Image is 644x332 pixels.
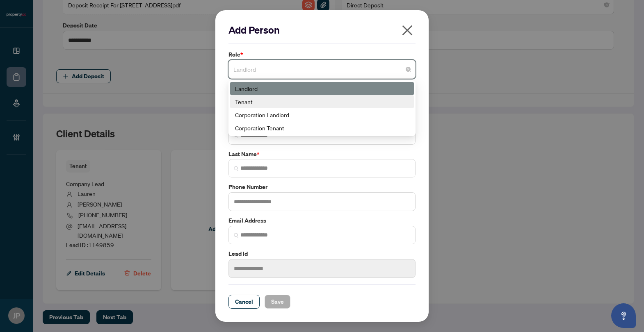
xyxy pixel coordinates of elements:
[401,24,414,37] span: close
[228,50,416,59] label: Role
[235,123,409,132] div: Corporation Tenant
[234,166,239,171] img: search_icon
[228,23,416,36] h2: Add Person
[230,108,414,121] div: Corporation Landlord
[234,233,239,238] img: search_icon
[230,95,414,108] div: Tenant
[235,110,409,119] div: Corporation Landlord
[228,150,416,159] label: Last Name
[265,295,290,309] button: Save
[228,216,416,225] label: Email Address
[230,121,414,134] div: Corporation Tenant
[230,82,414,95] div: Landlord
[228,249,416,258] label: Lead Id
[235,295,253,308] span: Cancel
[235,84,409,93] div: Landlord
[611,303,636,328] button: Open asap
[406,67,411,72] span: close-circle
[228,182,416,191] label: Phone Number
[233,61,411,77] span: Landlord
[228,295,260,309] button: Cancel
[235,97,409,106] div: Tenant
